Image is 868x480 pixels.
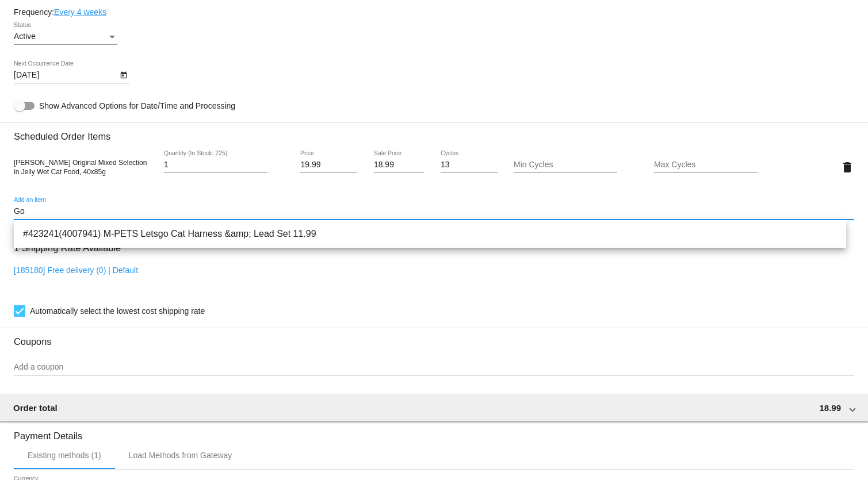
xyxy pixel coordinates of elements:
[13,403,58,413] span: Order total
[14,122,854,142] h3: Scheduled Order Items
[14,422,854,441] h3: Payment Details
[514,160,617,170] input: Min Cycles
[840,160,854,174] mat-icon: delete
[28,451,101,460] div: Existing methods (1)
[129,451,232,460] div: Load Methods from Gateway
[117,68,129,80] button: Open calendar
[819,403,841,413] span: 18.99
[14,266,138,275] a: [185180] Free delivery (0) | Default
[374,160,424,170] input: Sale Price
[30,304,205,318] span: Automatically select the lowest cost shipping rate
[39,100,235,112] span: Show Advanced Options for Date/Time and Processing
[441,160,498,170] input: Cycles
[14,32,117,41] mat-select: Status
[654,160,758,170] input: Max Cycles
[14,7,854,17] div: Frequency:
[14,328,854,347] h3: Coupons
[14,236,121,260] h3: 1 Shipping Rate Available
[14,71,117,80] input: Next Occurrence Date
[14,207,854,216] input: Add an item
[14,363,854,372] input: Add a coupon
[23,220,837,248] span: #423241(4007941) M-PETS Letsgo Cat Harness &amp; Lead Set 11.99
[14,32,36,41] span: Active
[300,160,357,170] input: Price
[164,160,267,170] input: Quantity (In Stock: 225)
[54,7,106,17] a: Every 4 weeks
[14,159,147,176] span: [PERSON_NAME] Original Mixed Selection in Jelly Wet Cat Food, 40x85g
